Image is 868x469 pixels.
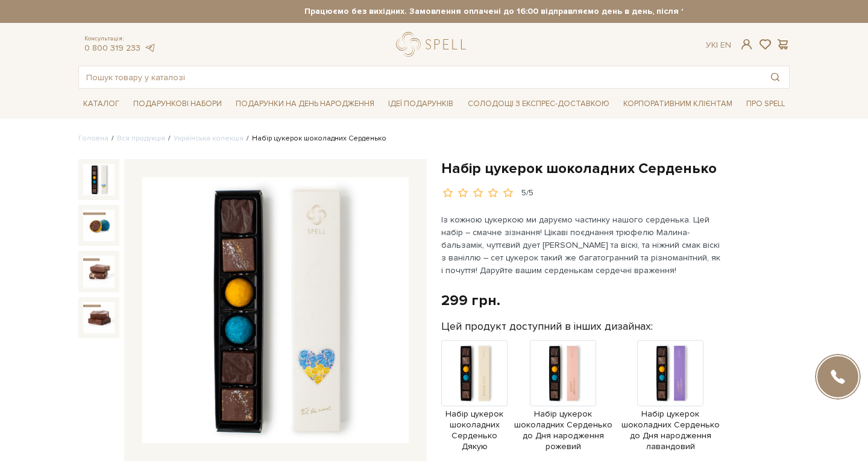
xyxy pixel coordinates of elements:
[83,256,115,287] img: Набір цукерок шоколадних Серденько
[128,95,227,113] span: Подарункові набори
[441,319,653,333] label: Цей продукт доступний в інших дизайнах:
[741,95,790,113] span: Про Spell
[441,367,508,452] a: Набір цукерок шоколадних Серденько Дякую
[761,66,789,88] button: Пошук товару у каталозі
[720,40,731,50] a: En
[706,40,731,51] div: Ук
[441,340,508,406] img: Продукт
[716,40,718,50] span: |
[514,367,612,452] a: Набір цукерок шоколадних Серденько до Дня народження рожевий
[142,177,409,444] img: Набір цукерок шоколадних Серденько
[530,340,596,406] img: Продукт
[78,95,124,113] span: Каталог
[83,302,115,333] img: Набір цукерок шоколадних Серденько
[463,93,614,114] a: Солодощі з експрес-доставкою
[441,291,500,310] div: 299 грн.
[383,95,458,113] span: Ідеї подарунків
[83,164,115,195] img: Набір цукерок шоколадних Серденько
[84,43,140,53] a: 0 800 319 233
[396,32,471,57] a: logo
[174,134,244,143] a: Українська колекція
[143,43,156,53] a: telegram
[618,409,722,453] span: Набір цукерок шоколадних Серденько до Дня народження лавандовий
[618,93,737,114] a: Корпоративним клієнтам
[231,95,379,113] span: Подарунки на День народження
[244,133,386,144] li: Набір цукерок шоколадних Серденько
[521,187,533,199] div: 5/5
[441,213,724,277] p: Із кожною цукеркою ми даруємо частинку нашого серденька. Цей набір – смачне зізнання! Цікаві поєд...
[83,210,115,241] img: Набір цукерок шоколадних Серденько
[78,134,108,143] a: Головна
[117,134,165,143] a: Вся продукція
[441,409,508,453] span: Набір цукерок шоколадних Серденько Дякую
[84,35,156,43] span: Консультація:
[441,159,790,178] h1: Набір цукерок шоколадних Серденько
[79,66,761,88] input: Пошук товару у каталозі
[618,367,722,452] a: Набір цукерок шоколадних Серденько до Дня народження лавандовий
[514,409,612,453] span: Набір цукерок шоколадних Серденько до Дня народження рожевий
[637,340,703,406] img: Продукт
